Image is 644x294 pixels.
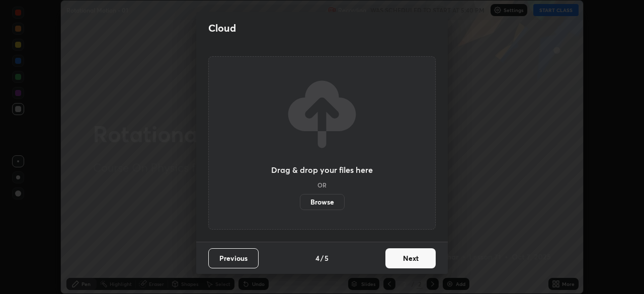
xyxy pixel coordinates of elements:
[315,253,319,263] h4: 4
[320,253,324,263] h4: /
[325,253,329,263] h4: 5
[385,248,436,268] button: Next
[208,248,259,268] button: Previous
[317,182,327,188] h5: OR
[208,22,236,35] h2: Cloud
[271,166,373,174] h3: Drag & drop your files here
